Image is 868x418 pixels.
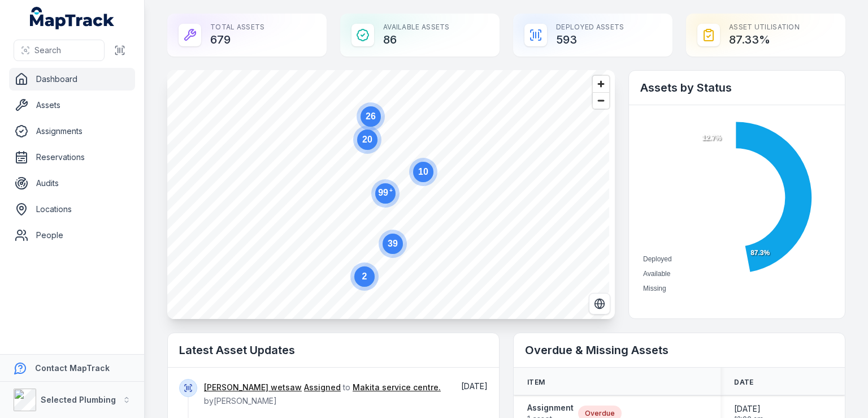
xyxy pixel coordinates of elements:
span: Search [34,45,61,56]
span: Available [643,270,670,278]
strong: Selected Plumbing [41,395,116,404]
a: [PERSON_NAME] wetsaw [204,382,302,393]
span: Item [527,378,545,387]
span: [DATE] [734,403,763,415]
span: Deployed [643,255,672,263]
a: Dashboard [9,68,135,91]
time: 8/12/2025, 9:16:15 AM [461,381,488,391]
text: 39 [388,239,398,248]
text: 10 [418,167,428,176]
a: Audits [9,172,135,195]
span: Date [734,378,753,387]
canvas: Map [167,70,609,319]
a: MapTrack [30,7,115,29]
h2: Overdue & Missing Assets [525,342,834,358]
a: Reservations [9,146,135,169]
span: [DATE] [461,381,488,391]
a: Assignments [9,120,135,143]
strong: Contact MapTrack [35,363,110,373]
a: Assigned [304,382,341,393]
span: to by [PERSON_NAME] [204,382,441,406]
text: 20 [362,135,372,144]
text: 99 [378,187,393,197]
strong: Assignment [527,402,574,413]
button: Search [14,40,105,61]
a: People [9,224,135,247]
h2: Assets by Status [640,80,834,96]
a: Locations [9,198,135,221]
button: Zoom out [593,92,609,109]
a: Makita service centre. [353,382,441,393]
a: Assets [9,94,135,117]
text: 26 [366,111,376,121]
button: Zoom in [593,76,609,92]
span: Missing [643,285,666,292]
h2: Latest Asset Updates [179,342,488,358]
button: Switch to Satellite View [589,293,610,314]
tspan: + [389,187,393,193]
text: 2 [362,272,367,281]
